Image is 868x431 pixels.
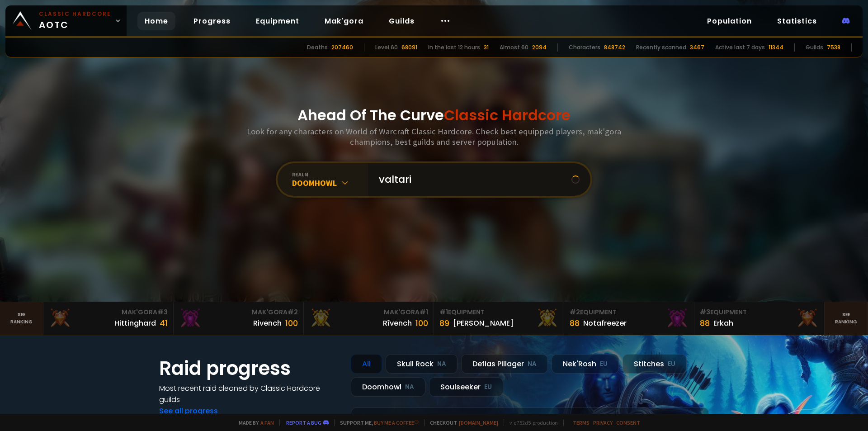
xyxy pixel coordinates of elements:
div: [PERSON_NAME] [453,317,514,329]
div: Soulseeker [429,377,503,397]
div: Mak'Gora [179,308,298,317]
small: EU [600,360,608,369]
a: Classic HardcoreAOTC [5,5,127,36]
div: 88 [700,317,710,329]
h4: Most recent raid cleaned by Classic Hardcore guilds [159,383,340,405]
a: Consent [616,419,640,426]
div: All [351,354,382,374]
small: NA [528,360,537,369]
span: Made by [233,419,274,426]
a: Mak'Gora#1Rîvench100 [304,302,434,335]
a: Statistics [770,12,824,30]
div: 88 [570,317,580,329]
a: Seeranking [825,302,868,335]
div: 11344 [769,43,783,52]
span: Checkout [424,419,498,426]
div: Equipment [570,308,689,317]
a: #1Equipment89[PERSON_NAME] [434,302,564,335]
small: NA [437,360,446,369]
a: Mak'Gora#2Rivench100 [174,302,304,335]
div: Guilds [806,43,823,52]
a: Mak'Gora#3Hittinghard41 [43,302,174,335]
a: Guilds [382,12,422,30]
div: Almost 60 [500,43,528,52]
span: v. d752d5 - production [504,419,558,426]
a: #2Equipment88Notafreezer [564,302,694,335]
div: Skull Rock [386,354,458,374]
a: Terms [573,419,590,426]
div: Doomhowl [292,178,368,188]
span: # 2 [570,308,580,317]
h3: Look for any characters on World of Warcraft Classic Hardcore. Check best equipped players, mak'g... [243,126,625,147]
div: Rîvench [383,317,412,329]
a: Home [137,12,175,30]
a: [DOMAIN_NAME] [459,419,498,426]
small: NA [405,383,414,392]
div: In the last 12 hours [428,43,480,52]
a: Equipment [249,12,307,30]
div: realm [292,171,368,178]
div: 3467 [690,43,704,52]
input: Search a character... [373,163,571,196]
span: AOTC [39,10,111,32]
div: Equipment [439,308,558,317]
div: 100 [415,317,428,329]
span: Classic Hardcore [444,105,571,125]
span: Support me, [334,419,419,426]
div: 7538 [827,43,840,52]
a: Buy me a coffee [374,419,419,426]
small: Classic Hardcore [39,10,111,18]
div: Rivench [253,317,282,329]
div: 2094 [532,43,547,52]
div: 207460 [331,43,353,52]
div: Stitches [623,354,687,374]
div: Equipment [700,308,819,317]
a: Population [700,12,759,30]
a: Progress [186,12,238,30]
div: Hittinghard [114,317,156,329]
div: 89 [439,317,449,329]
div: 31 [484,43,489,52]
div: 848742 [604,43,625,52]
div: Deaths [307,43,328,52]
div: Active last 7 days [715,43,765,52]
h1: Ahead Of The Curve [297,104,571,126]
a: Report a bug [286,419,321,426]
a: #3Equipment88Erkah [694,302,825,335]
div: Notafreezer [583,317,627,329]
a: a fan [260,419,274,426]
div: 68091 [401,43,417,52]
small: EU [484,383,492,392]
a: Privacy [593,419,613,426]
div: 41 [160,317,168,329]
span: # 3 [700,308,710,317]
span: # 2 [288,308,298,317]
div: Nek'Rosh [552,354,619,374]
div: Doomhowl [351,377,425,397]
span: # 1 [420,308,428,317]
span: # 3 [157,308,168,317]
div: Level 60 [375,43,398,52]
a: Mak'gora [317,12,371,30]
a: See all progress [159,406,218,416]
small: EU [668,360,675,369]
div: Mak'Gora [49,308,168,317]
div: Mak'Gora [309,308,428,317]
div: Characters [569,43,600,52]
div: Recently scanned [636,43,686,52]
h1: Raid progress [159,354,340,383]
span: # 1 [439,308,448,317]
div: Defias Pillager [461,354,548,374]
div: 100 [285,317,298,329]
div: Erkah [713,317,733,329]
